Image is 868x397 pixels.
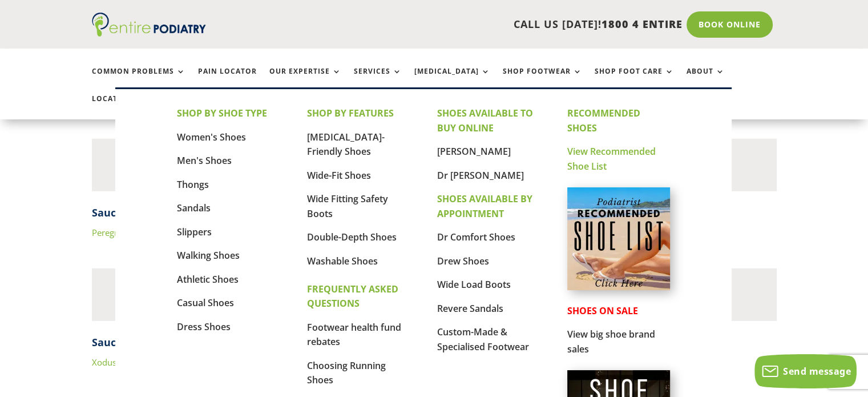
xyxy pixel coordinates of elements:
a: View big shoe brand sales [567,328,655,355]
strong: SHOES ON SALE [567,304,638,317]
strong: RECOMMENDED SHOES [567,107,640,134]
a: Choosing Running Shoes [307,359,386,387]
strong: SHOP BY SHOE TYPE [177,107,267,119]
a: Our Expertise [269,67,341,92]
a: Wide-Fit Shoes [307,169,371,182]
a: [PERSON_NAME] [437,145,511,158]
a: Custom-Made & Specialised Footwear [437,326,529,353]
a: Men's Shoes [177,154,232,167]
a: Common Problems [92,67,185,92]
a: Book Online [687,11,773,38]
span: 1800 4 ENTIRE [601,17,683,31]
a: Podiatrist Recommended Shoe List Australia [567,281,670,292]
strong: FREQUENTLY ASKED QUESTIONS [307,283,398,310]
a: Double-Depth Shoes [307,231,397,243]
a: Wide Fitting Safety Boots [307,193,388,220]
a: Slippers [177,226,212,238]
a: Casual Shoes [177,296,234,309]
h3: Moderate Motion Control [92,283,777,309]
a: Shop Foot Care [595,67,674,92]
strong: Saucony [92,206,135,219]
strong: SHOES AVAILABLE BY APPOINTMENT [437,193,532,220]
a: Walking Shoes [177,249,240,262]
a: Athletic Shoes [177,273,239,286]
a: Sandals [177,202,211,214]
a: Xodus Ultra [92,356,138,368]
button: Send message [754,354,857,388]
a: Dress Shoes [177,320,231,333]
a: Services [354,67,402,92]
a: Peregrine [92,227,130,238]
strong: Saucony [92,335,135,349]
a: Revere Sandals [437,302,503,315]
p: CALL US [DATE]! [250,17,683,32]
span: Send message [783,365,851,378]
a: Entire Podiatry [92,27,206,39]
a: Wide Load Boots [437,278,511,291]
img: logo (1) [92,13,206,37]
a: Shop Footwear [503,67,582,92]
img: podiatrist-recommended-shoe-list-australia-entire-podiatry [567,187,670,290]
a: Dr Comfort Shoes [437,231,515,243]
h3: Mild Motion Control [92,153,777,179]
a: Footwear health fund rebates [307,321,401,348]
a: [MEDICAL_DATA]-Friendly Shoes [307,131,385,158]
a: About [687,67,725,92]
a: Locations [92,95,149,119]
a: [MEDICAL_DATA] [414,67,490,92]
a: Dr [PERSON_NAME] [437,169,524,182]
a: Pain Locator [198,67,257,92]
a: Washable Shoes [307,255,378,267]
a: View Recommended Shoe List [567,145,656,173]
strong: SHOP BY FEATURES [307,107,394,119]
strong: SHOES AVAILABLE TO BUY ONLINE [437,107,533,134]
a: Drew Shoes [437,255,489,267]
a: Women's Shoes [177,131,246,143]
a: Thongs [177,178,209,191]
